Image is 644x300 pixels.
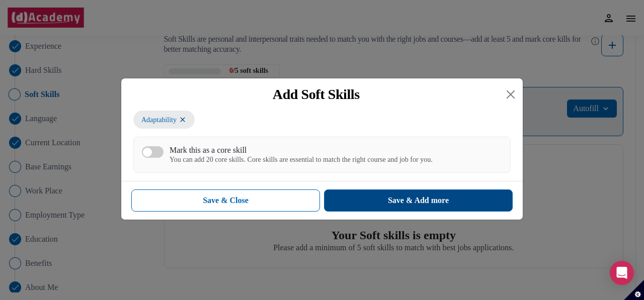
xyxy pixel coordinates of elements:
[624,280,644,300] button: Set cookie preferences
[133,111,195,129] button: Adaptability
[610,261,634,285] div: Open Intercom Messenger
[388,194,449,207] div: Save & Add more
[324,189,513,212] button: Save & Add more
[142,146,164,158] button: Mark this as a core skillYou can add 20 core skills. Core skills are essential to match the right...
[503,86,519,103] button: Close
[170,156,433,164] div: You can add 20 core skills. Core skills are essential to match the right course and job for you.
[129,86,503,103] div: Add Soft Skills
[131,189,320,212] button: Save & Close
[170,145,433,155] div: Mark this as a core skill
[179,115,187,124] img: ...
[141,115,177,125] span: Adaptability
[203,194,249,207] div: Save & Close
